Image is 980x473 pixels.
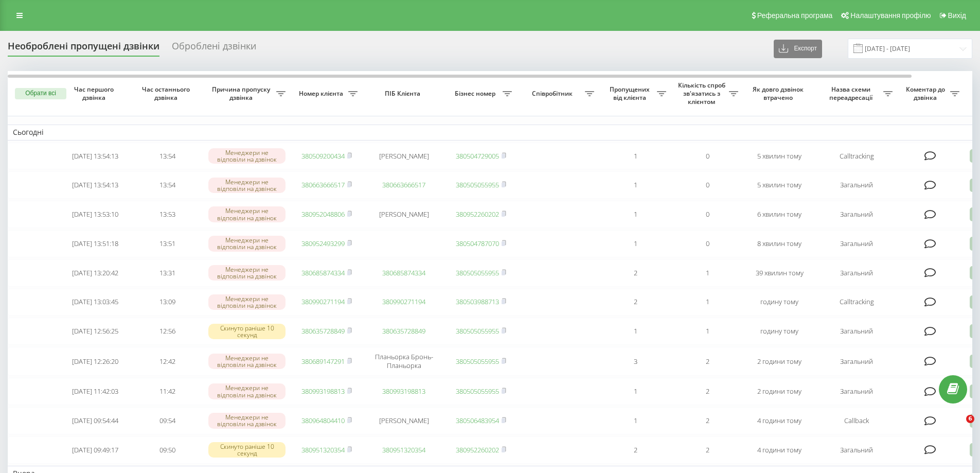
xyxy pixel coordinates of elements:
td: 1 [671,318,743,345]
a: 380964804410 [301,416,345,425]
a: 380990271194 [301,297,345,306]
div: Менеджери не відповіли на дзвінок [208,148,286,164]
td: 1 [599,143,671,170]
td: 4 години тому [743,436,815,464]
span: Час останнього дзвінка [139,85,195,101]
a: 380990271194 [382,297,425,306]
td: [DATE] 13:20:42 [59,259,131,287]
td: Загальний [815,201,898,228]
span: Як довго дзвінок втрачено [752,85,807,101]
td: 2 [599,289,671,316]
a: 380635728849 [301,326,345,336]
td: Callback [815,407,898,434]
td: Загальний [815,171,898,199]
td: 1 [599,407,671,434]
a: 380505055955 [456,180,499,189]
span: Коментар до дзвінка [903,85,950,101]
a: 380663666517 [382,180,425,189]
td: 2 [671,436,743,464]
td: [DATE] 13:51:18 [59,230,131,257]
td: [DATE] 09:49:17 [59,436,131,464]
a: 380505055955 [456,268,499,277]
a: 380506483954 [456,416,499,425]
td: 0 [671,201,743,228]
td: 13:09 [131,289,203,316]
td: 1 [599,201,671,228]
td: 13:51 [131,230,203,257]
td: 13:31 [131,259,203,287]
td: Загальний [815,259,898,287]
td: 13:53 [131,201,203,228]
a: 380635728849 [382,326,425,336]
td: 11:42 [131,378,203,405]
td: [DATE] 12:56:25 [59,318,131,345]
a: 380685874334 [301,268,345,277]
td: Загальний [815,347,898,376]
td: Calltracking [815,143,898,170]
td: 0 [671,171,743,199]
td: [DATE] 09:54:44 [59,407,131,434]
td: 1 [671,259,743,287]
td: 2 години тому [743,378,815,405]
td: [DATE] 12:26:20 [59,347,131,376]
a: 380504729005 [456,151,499,161]
span: Реферальна програма [757,11,833,20]
a: 380952260202 [456,209,499,219]
td: 09:50 [131,436,203,464]
td: 2 [671,378,743,405]
span: ПІБ Клієнта [371,90,436,98]
span: Бізнес номер [450,90,503,98]
td: 13:54 [131,143,203,170]
td: Calltracking [815,289,898,316]
td: 09:54 [131,407,203,434]
span: Кількість спроб зв'язатись з клієнтом [676,81,729,106]
div: Менеджери не відповіли на дзвінок [208,206,286,222]
button: Обрати всі [15,88,66,99]
td: 4 години тому [743,407,815,434]
td: 2 [599,436,671,464]
div: Необроблені пропущені дзвінки [8,41,159,57]
a: 380504787070 [456,239,499,248]
a: 380685874334 [382,268,425,277]
span: Співробітник [522,90,585,98]
td: [DATE] 13:03:45 [59,289,131,316]
td: годину тому [743,318,815,345]
td: 12:56 [131,318,203,345]
span: 6 [966,415,974,423]
a: 380505055955 [456,326,499,336]
span: Вихід [948,11,966,20]
td: 2 [671,347,743,376]
span: Номер клієнта [296,90,348,98]
td: [DATE] 11:42:03 [59,378,131,405]
td: Загальний [815,436,898,464]
span: Час першого дзвінка [67,85,123,101]
button: Експорт [774,40,822,58]
td: Загальний [815,230,898,257]
a: 380952260202 [456,445,499,454]
td: [DATE] 13:54:13 [59,143,131,170]
div: Менеджери не відповіли на дзвінок [208,294,286,310]
td: 6 хвилин тому [743,201,815,228]
a: 380689147291 [301,357,345,366]
div: Менеджери не відповіли на дзвінок [208,383,286,399]
td: [PERSON_NAME] [363,143,445,170]
a: 380509200434 [301,151,345,161]
a: 380951320354 [382,445,425,454]
td: 5 хвилин тому [743,143,815,170]
td: 1 [671,289,743,316]
td: [PERSON_NAME] [363,407,445,434]
div: Скинуто раніше 10 секунд [208,442,286,458]
div: Менеджери не відповіли на дзвінок [208,236,286,251]
a: 380993198813 [382,387,425,396]
td: 1 [599,318,671,345]
td: Планьорка Бронь-Планьорка [363,347,445,376]
td: 2 [599,259,671,287]
td: Загальний [815,378,898,405]
a: 380505055955 [456,357,499,366]
span: Налаштування профілю [850,11,931,20]
span: Назва схеми переадресації [821,85,883,101]
td: 0 [671,230,743,257]
td: 12:42 [131,347,203,376]
td: 1 [599,378,671,405]
td: 2 години тому [743,347,815,376]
